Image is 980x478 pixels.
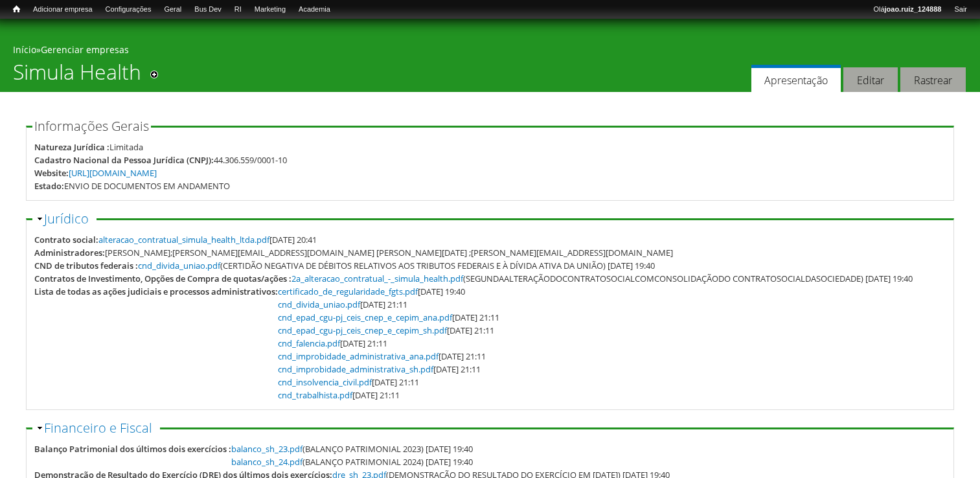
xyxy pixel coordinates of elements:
div: Estado: [34,179,64,192]
span: [DATE] 21:11 [278,363,481,375]
div: Website: [34,166,69,179]
span: (CERTIDÃO NEGATIVA DE DÉBITOS RELATIVOS AOS TRIBUTOS FEDERAIS E À DÍVIDA ATIVA DA UNIÃO) [DATE] 1... [138,260,655,271]
div: 44.306.559/0001-10 [214,154,287,166]
a: balanco_sh_23.pdf [231,443,302,455]
div: [PERSON_NAME];[PERSON_NAME][EMAIL_ADDRESS][DOMAIN_NAME] [PERSON_NAME][DATE] ;[PERSON_NAME][EMAIL_... [105,246,673,259]
div: Contrato social: [34,233,98,246]
a: cnd_divida_uniao.pdf [138,260,220,271]
span: [DATE] 21:11 [278,350,486,362]
span: Início [13,5,20,14]
a: Academia [292,3,337,16]
a: certificado_de_regularidade_fgts.pdf [278,286,418,297]
a: Rastrear [900,67,966,93]
a: Sair [948,3,974,16]
span: [DATE] 20:41 [98,234,317,245]
a: cnd_improbidade_administrativa_sh.pdf [278,363,433,375]
span: [DATE] 21:11 [278,389,400,401]
a: Financeiro e Fiscal [44,419,152,437]
a: [URL][DOMAIN_NAME] [69,167,157,179]
span: (BALANÇO PATRIMONIAL 2024) [DATE] 19:40 [231,456,473,468]
div: Cadastro Nacional da Pessoa Jurídica (CNPJ): [34,154,214,166]
span: [DATE] 19:40 [278,286,465,297]
div: Contratos de Investimento, Opções de Compra de quotas/ações : [34,272,291,285]
a: cnd_insolvencia_civil.pdf [278,376,372,388]
a: Editar [843,67,898,93]
span: (SEGUNDAALTERAÇÃODOCONTRATOSOCIALCOMCONSOLIDAÇÃODO CONTRATOSOCIALDASOCIEDADE) [DATE] 19:40 [291,273,913,284]
div: Lista de todas as ações judiciais e processos administrativos: [34,285,278,298]
a: Jurídico [44,210,89,227]
span: Informações Gerais [34,117,149,135]
a: Olájoao.ruiz_124888 [867,3,948,16]
span: [DATE] 21:11 [278,337,387,349]
a: Geral [157,3,188,16]
a: cnd_epad_cgu-pj_ceis_cnep_e_cepim_ana.pdf [278,312,452,323]
a: cnd_trabalhista.pdf [278,389,352,401]
div: Administradores: [34,246,105,259]
a: Marketing [248,3,292,16]
a: Início [6,3,27,16]
div: Natureza Jurídica : [34,141,109,154]
a: cnd_divida_uniao.pdf [278,299,360,310]
a: cnd_improbidade_administrativa_ana.pdf [278,350,439,362]
a: Início [13,43,36,56]
a: alteracao_contratual_simula_health_ltda.pdf [98,234,269,245]
div: ENVIO DE DOCUMENTOS EM ANDAMENTO [64,179,230,192]
h1: Simula Health [13,60,141,92]
strong: joao.ruiz_124888 [885,5,942,13]
div: Balanço Patrimonial dos últimos dois exercícios : [34,442,231,455]
a: Apresentação [751,65,841,93]
a: balanco_sh_24.pdf [231,456,302,468]
a: Bus Dev [188,3,228,16]
span: [DATE] 21:11 [278,299,407,310]
span: [DATE] 21:11 [278,312,499,323]
a: cnd_epad_cgu-pj_ceis_cnep_e_cepim_sh.pdf [278,324,447,336]
a: cnd_falencia.pdf [278,337,340,349]
div: CND de tributos federais : [34,259,138,272]
span: [DATE] 21:11 [278,324,494,336]
a: Configurações [99,3,158,16]
a: Adicionar empresa [27,3,99,16]
div: Limitada [109,141,143,154]
span: (BALANÇO PATRIMONIAL 2023) [DATE] 19:40 [231,443,473,455]
a: Gerenciar empresas [41,43,129,56]
span: [DATE] 21:11 [278,376,419,388]
a: 2a_alteracao_contratual_-_simula_health.pdf [291,273,463,284]
a: RI [228,3,248,16]
div: » [13,43,967,60]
